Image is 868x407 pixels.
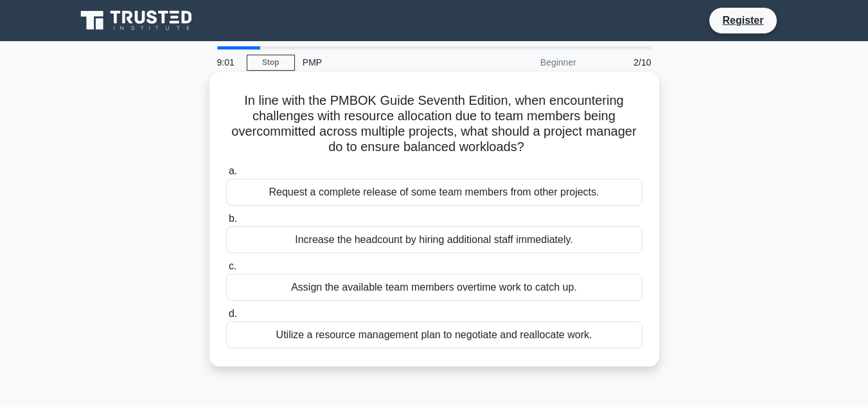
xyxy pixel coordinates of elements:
div: Increase the headcount by hiring additional staff immediately. [226,226,642,253]
div: Utilize a resource management plan to negotiate and reallocate work. [226,321,642,348]
span: c. [229,260,236,271]
div: 9:01 [209,50,247,75]
span: d. [229,308,237,319]
div: Beginner [472,50,584,75]
a: Stop [247,55,295,71]
a: Register [714,12,771,28]
div: 2/10 [584,50,659,75]
div: PMP [295,50,472,75]
span: a. [229,165,237,176]
div: Request a complete release of some team members from other projects. [226,179,642,206]
span: b. [229,213,237,224]
div: Assign the available team members overtime work to catch up. [226,274,642,301]
h5: In line with the PMBOK Guide Seventh Edition, when encountering challenges with resource allocati... [225,93,644,156]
